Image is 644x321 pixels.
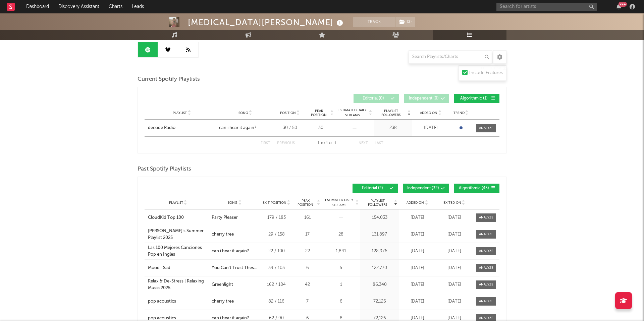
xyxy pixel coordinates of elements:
[261,298,291,305] div: 82 / 116
[404,94,449,103] button: Independent(0)
[212,214,238,221] div: Party Pleaser
[375,125,411,131] div: 238
[496,3,597,11] input: Search for artists
[414,125,447,131] div: [DATE]
[148,298,208,305] a: pop acoustics
[407,201,424,205] span: Added On
[228,201,237,205] span: Song
[420,111,437,115] span: Added On
[437,265,471,271] div: [DATE]
[321,142,325,145] span: to
[408,97,439,101] span: Independent ( 0 )
[212,214,258,221] a: Party Pleaser
[261,231,291,238] div: 29 / 158
[395,17,415,27] button: (2)
[353,17,395,27] button: Track
[188,17,345,28] div: [MEDICAL_DATA][PERSON_NAME]
[454,184,499,193] button: Algorithmic(45)
[295,265,320,271] div: 6
[148,265,170,271] div: Mood : Sad
[295,298,320,305] div: 7
[277,141,295,145] button: Previous
[443,201,461,205] span: Exited On
[261,265,291,271] div: 39 / 103
[308,125,333,131] div: 30
[212,248,249,255] div: can i hear it again?
[308,109,329,117] span: Peak Position
[323,265,359,271] div: 5
[437,248,471,255] div: [DATE]
[359,141,368,145] button: Next
[323,298,359,305] div: 6
[400,214,434,221] div: [DATE]
[138,165,191,173] span: Past Spotify Playlists
[437,231,471,238] div: [DATE]
[454,94,499,103] button: Algorithmic(1)
[148,214,208,221] a: CloudKid Top 100
[353,184,398,193] button: Editorial(2)
[295,231,320,238] div: 17
[148,228,208,241] a: [PERSON_NAME]’s Summer Playlist 2025
[619,2,627,7] div: 99 +
[437,298,471,305] div: [DATE]
[173,111,187,115] span: Playlist
[403,184,449,193] button: Independent(32)
[400,265,434,271] div: [DATE]
[362,265,397,271] div: 122,770
[212,248,258,255] a: can i hear it again?
[295,248,320,255] div: 22
[358,97,389,101] span: Editorial ( 0 )
[275,125,305,131] div: 30 / 50
[395,17,415,27] span: ( 2 )
[329,142,333,145] span: of
[212,265,258,271] div: You Can't Trust These Boys
[261,141,270,145] button: First
[212,231,234,238] div: cherry tree
[375,109,407,117] span: Playlist Followers
[400,248,434,255] div: [DATE]
[295,281,320,288] div: 42
[362,214,397,221] div: 154,033
[362,199,393,207] span: Playlist Followers
[437,214,471,221] div: [DATE]
[362,298,397,305] div: 72,126
[212,298,258,305] a: cherry tree
[407,186,439,190] span: Independent ( 32 )
[459,186,489,190] span: Algorithmic ( 45 )
[453,111,465,115] span: Trend
[261,281,291,288] div: 162 / 184
[375,141,383,145] button: Last
[212,231,258,238] a: cherry tree
[148,245,208,258] a: Las 100 Mejores Canciones Pop en Ingles
[148,214,184,221] div: CloudKid Top 100
[263,201,286,205] span: Exit Position
[295,214,320,221] div: 161
[148,125,216,131] a: decode Radio
[295,199,316,207] span: Peak Position
[323,281,359,288] div: 1
[337,108,368,118] span: Estimated Daily Streams
[261,214,291,221] div: 179 / 183
[219,125,256,131] div: can i hear it again?
[362,231,397,238] div: 131,897
[323,231,359,238] div: 28
[280,111,296,115] span: Position
[238,111,248,115] span: Song
[400,298,434,305] div: [DATE]
[409,50,492,64] input: Search Playlists/Charts
[169,201,183,205] span: Playlist
[357,186,388,190] span: Editorial ( 2 )
[459,97,489,101] span: Algorithmic ( 1 )
[469,69,503,77] div: Include Features
[261,248,291,255] div: 22 / 100
[323,248,359,255] div: 1,841
[362,248,397,255] div: 128,976
[616,4,621,9] button: 99+
[148,125,175,131] div: decode Radio
[354,94,399,103] button: Editorial(0)
[362,281,397,288] div: 86,340
[148,278,208,291] a: Relax & De-Stress | Relaxing Music 2025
